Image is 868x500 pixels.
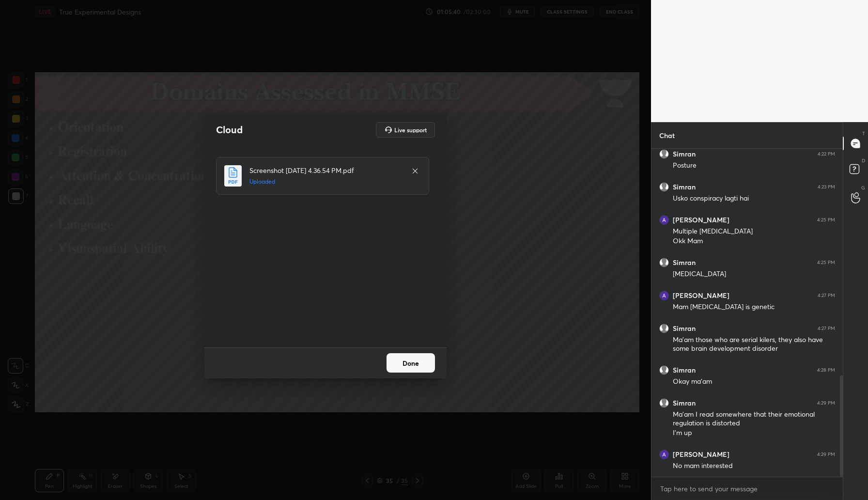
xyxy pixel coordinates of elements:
h6: Simran [673,183,696,191]
p: G [861,184,865,191]
div: 4:23 PM [818,184,835,190]
h5: Live support [394,127,427,133]
p: Chat [651,123,682,148]
img: 916aadb5705e4413918ad49cf3bbc1cb.30384380_3 [659,291,669,300]
div: grid [651,149,843,477]
div: 4:25 PM [817,260,835,266]
img: default.png [659,324,669,333]
h4: Screenshot [DATE] 4.36.54 PM.pdf [249,165,402,175]
div: 4:27 PM [818,326,835,331]
div: 4:25 PM [817,217,835,223]
h2: Cloud [216,124,243,136]
div: 4:29 PM [817,452,835,457]
img: default.png [659,182,669,192]
img: default.png [659,365,669,375]
div: I'm up [673,428,835,438]
h6: Simran [673,399,696,407]
h6: [PERSON_NAME] [673,291,729,300]
h6: [PERSON_NAME] [673,216,729,224]
img: 916aadb5705e4413918ad49cf3bbc1cb.30384380_3 [659,215,669,225]
h6: [PERSON_NAME] [673,450,729,459]
h6: Simran [673,324,696,333]
img: 916aadb5705e4413918ad49cf3bbc1cb.30384380_3 [659,450,669,459]
h6: Simran [673,366,696,375]
div: [MEDICAL_DATA] [673,269,835,279]
p: D [862,157,865,164]
div: Mam [MEDICAL_DATA] is genetic [673,302,835,312]
h5: Uploaded [249,177,402,186]
div: 4:27 PM [818,293,835,298]
button: Done [387,353,435,373]
h6: Simran [673,258,696,267]
p: T [862,130,865,137]
div: Usko conspiracy lagti hai [673,194,835,203]
img: default.png [659,398,669,408]
div: Ma'am I read somewhere that their emotional regulation is distorted [673,410,835,428]
img: default.png [659,258,669,267]
div: 4:29 PM [817,400,835,406]
div: Posture [673,161,835,171]
div: No mam interested [673,461,835,471]
div: Multiple [MEDICAL_DATA] [673,227,835,236]
div: Ma'am those who are serial kilers, they also have some brain development disorder [673,335,835,354]
div: 4:22 PM [818,151,835,157]
div: 4:28 PM [817,367,835,373]
img: default.png [659,149,669,159]
div: Okay ma'am [673,377,835,387]
h6: Simran [673,150,696,158]
div: Okk Mam [673,236,835,246]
